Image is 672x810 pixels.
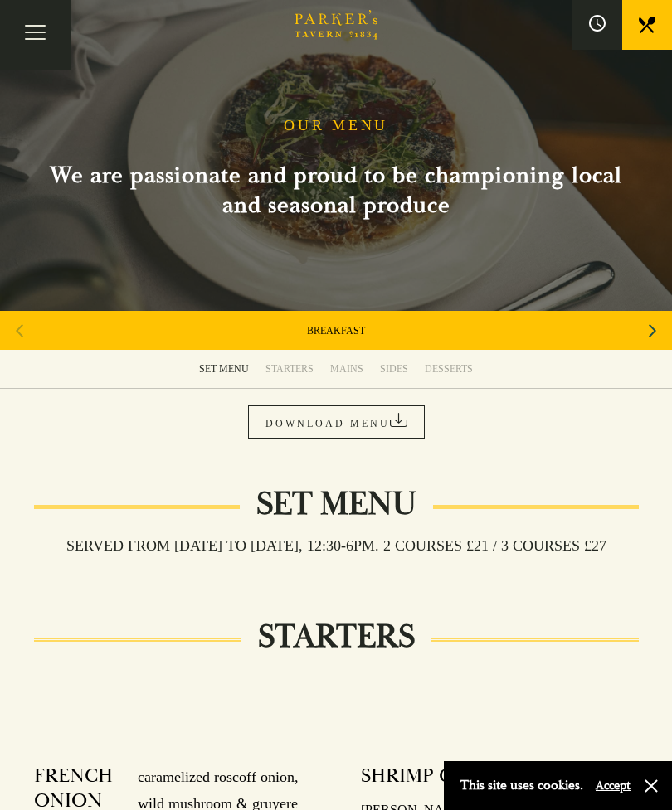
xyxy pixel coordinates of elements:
h1: OUR MENU [284,117,388,135]
div: DESSERTS [425,362,473,376]
h2: STARTERS [241,617,431,657]
a: STARTERS [257,350,322,388]
p: This site uses cookies. [460,774,583,798]
h3: Served from [DATE] to [DATE], 12:30-6pm. 2 COURSES £21 / 3 COURSES £27 [50,536,623,555]
a: SIDES [372,350,416,388]
a: SET MENU [191,350,257,388]
div: MAINS [330,362,363,376]
h2: Set Menu [240,484,433,524]
a: DESSERTS [416,350,481,388]
a: DOWNLOAD MENU [248,405,425,439]
a: BREAKFAST [307,324,365,337]
button: Close and accept [643,778,660,794]
div: SIDES [380,362,408,376]
div: STARTERS [265,362,314,376]
h2: We are passionate and proud to be championing local and seasonal produce [29,161,643,221]
div: Next slide [641,313,664,349]
a: MAINS [322,350,372,388]
button: Accept [596,778,631,793]
h4: SHRIMP COCKTAIL [361,764,538,788]
div: SET MENU [199,362,249,376]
